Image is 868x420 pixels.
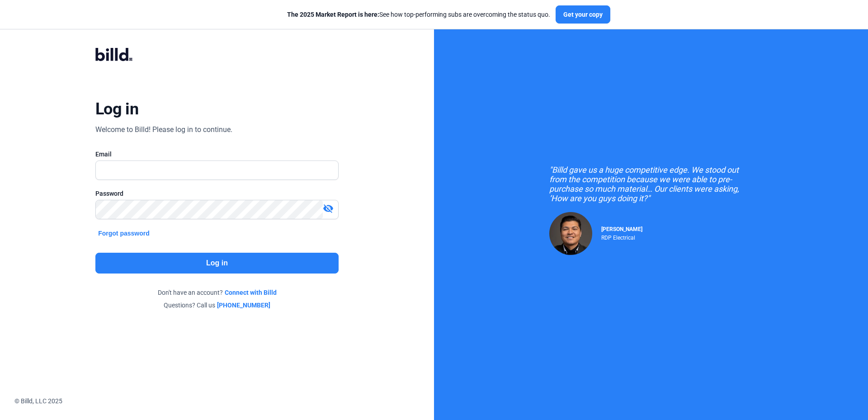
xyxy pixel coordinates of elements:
div: See how top-performing subs are overcoming the status quo. [287,10,550,19]
img: Raul Pacheco [549,212,592,255]
div: Questions? Call us [95,301,339,310]
button: Get your copy [556,5,610,24]
a: Connect with Billd [225,288,277,297]
div: RDP Electrical [601,232,642,241]
button: Log in [95,253,339,274]
mat-icon: visibility_off [323,203,334,214]
span: The 2025 Market Report is here: [287,11,379,18]
div: Log in [95,99,138,119]
div: Welcome to Billd! Please log in to continue. [95,124,232,135]
div: "Billd gave us a huge competitive edge. We stood out from the competition because we were able to... [549,165,753,203]
span: [PERSON_NAME] [601,226,642,232]
div: Email [95,150,339,159]
div: Password [95,189,339,198]
button: Forgot password [95,228,152,238]
a: [PHONE_NUMBER] [217,301,270,310]
div: Don't have an account? [95,288,339,297]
